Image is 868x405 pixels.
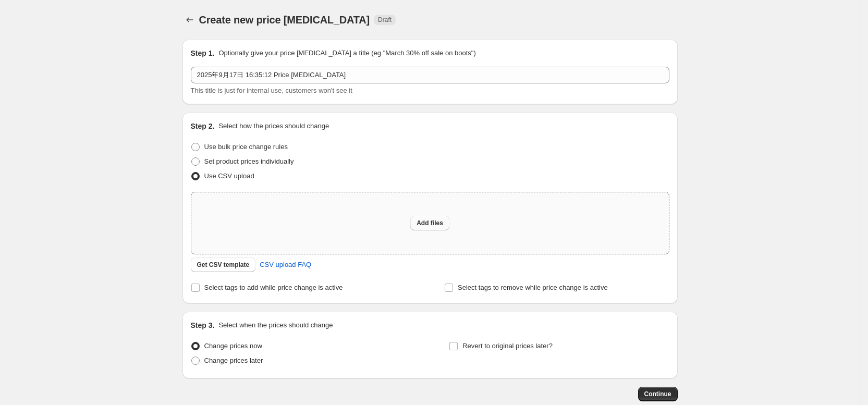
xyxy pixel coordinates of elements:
[378,16,392,24] span: Draft
[638,387,678,401] button: Continue
[644,390,671,398] span: Continue
[204,143,288,151] span: Use bulk price change rules
[204,357,263,364] span: Change prices later
[197,261,250,269] span: Get CSV template
[204,284,343,291] span: Select tags to add while price change is active
[191,67,669,83] input: 30% off holiday sale
[191,320,215,330] h2: Step 3.
[191,87,352,94] span: This title is just for internal use, customers won't see it
[218,48,475,58] p: Optionally give your price [MEDICAL_DATA] a title (eg "March 30% off sale on boots")
[410,216,449,230] button: Add files
[458,284,608,291] span: Select tags to remove while price change is active
[417,219,443,227] span: Add files
[191,257,256,272] button: Get CSV template
[253,256,317,273] a: CSV upload FAQ
[204,172,254,180] span: Use CSV upload
[199,14,370,26] span: Create new price [MEDICAL_DATA]
[182,13,197,27] button: Price change jobs
[260,260,311,270] span: CSV upload FAQ
[204,157,294,165] span: Set product prices individually
[191,121,215,131] h2: Step 2.
[191,48,215,58] h2: Step 1.
[204,342,262,350] span: Change prices now
[218,121,329,131] p: Select how the prices should change
[218,320,333,330] p: Select when the prices should change
[462,342,553,350] span: Revert to original prices later?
